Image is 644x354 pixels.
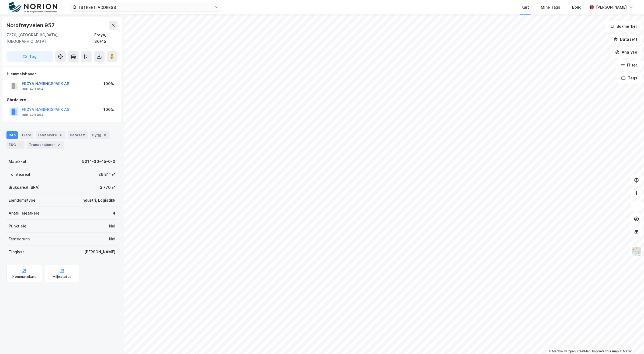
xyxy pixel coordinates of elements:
div: Eiendomstype [9,197,36,204]
div: Punktleie [9,223,26,229]
div: Nei [109,236,115,242]
div: Miljøstatus [53,275,71,279]
div: 7270, [GEOGRAPHIC_DATA], [GEOGRAPHIC_DATA] [6,32,94,45]
div: 4 [113,210,115,216]
div: 2 776 ㎡ [100,184,115,191]
div: Mine Tags [541,4,560,10]
div: 2 [56,142,61,148]
div: Nei [109,223,115,229]
div: Bygg [90,131,110,139]
img: Z [631,246,642,256]
div: Nordfrøyveien 957 [6,21,56,30]
div: 1 [17,142,22,148]
button: Bokmerker [605,21,642,32]
div: Transaksjoner [27,141,64,149]
div: Datasett [68,131,88,139]
div: 4 [58,132,63,138]
div: Hjemmelshaver [7,71,117,77]
div: Festegrunn [9,236,30,242]
div: Frøya, 30/45 [94,32,117,45]
div: Info [6,131,18,139]
a: Improve this map [592,349,619,353]
div: Gårdeiere [7,97,117,103]
div: 986 428 054 [22,87,44,91]
div: [PERSON_NAME] [596,4,627,10]
iframe: Chat Widget [617,328,644,354]
div: 6 [102,132,108,138]
button: Datasett [609,34,642,45]
button: Tags [617,73,642,83]
a: Mapbox [549,349,563,353]
div: Leietakere [36,131,65,139]
div: Kommunekart [12,275,36,279]
div: 29 811 ㎡ [98,171,115,178]
div: Matrikkel [9,158,26,165]
div: Kontrollprogram for chat [617,328,644,354]
div: ESG [6,141,25,149]
input: Søk på adresse, matrikkel, gårdeiere, leietakere eller personer [77,3,214,11]
div: Tomteareal [9,171,30,178]
button: Analyse [611,47,642,58]
button: Filter [616,60,642,71]
div: Industri, Logistikk [81,197,115,204]
img: norion-logo.80e7a08dc31c2e691866.png [9,2,57,13]
div: Tinglyst [9,249,24,255]
div: 5014-30-45-0-0 [82,158,115,165]
div: 986 428 054 [22,113,44,117]
div: 100% [103,106,114,113]
div: Kart [521,4,529,10]
button: Tag [6,51,53,62]
div: Antall leietakere [9,210,40,216]
div: Bruksareal (BRA) [9,184,40,191]
div: Bolig [572,4,581,10]
a: OpenStreetMap [565,349,591,353]
div: [PERSON_NAME] [84,249,115,255]
div: 100% [103,80,114,87]
div: Eiere [20,131,33,139]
